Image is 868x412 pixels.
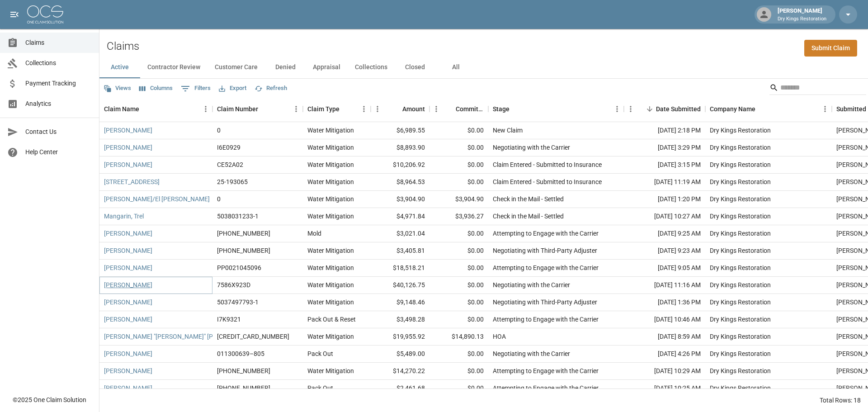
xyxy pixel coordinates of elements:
button: Sort [755,103,768,115]
div: Check in the Mail - Settled [493,194,564,204]
span: Analytics [25,99,92,109]
div: 1006-30-9191 [217,229,270,238]
div: [DATE] 3:29 PM [624,139,705,156]
button: All [435,57,476,78]
div: 011300639–805 [217,349,264,358]
button: Menu [624,102,637,116]
button: Customer Care [208,57,265,78]
div: $5,489.00 [371,346,429,363]
div: $14,890.13 [429,328,488,346]
div: Dry Kings Restoration [710,280,771,289]
a: [PERSON_NAME] [104,246,152,255]
div: 25-193065 [217,177,248,186]
button: Menu [610,102,624,116]
div: 0 [217,126,221,135]
div: $0.00 [429,260,488,277]
div: [DATE] 9:05 AM [624,260,705,277]
a: [PERSON_NAME] [104,384,152,393]
div: Amount [402,96,425,122]
button: Menu [371,102,384,116]
p: Dry Kings Restoration [778,15,826,23]
button: Menu [289,102,303,116]
h2: Claims [107,40,139,53]
div: Water Mitigation [307,177,354,186]
div: Dry Kings Restoration [710,212,771,221]
div: [DATE] 9:23 AM [624,242,705,260]
div: Dry Kings Restoration [710,126,771,135]
div: Search [769,81,866,97]
div: [DATE] 10:29 AM [624,363,705,380]
a: [PERSON_NAME] "[PERSON_NAME]" [PERSON_NAME] [104,332,255,341]
div: $3,904.90 [371,191,429,208]
div: $0.00 [429,139,488,156]
span: Contact Us [25,127,92,137]
a: [PERSON_NAME] [104,263,152,272]
div: Attempting to Engage with the Carrier [493,229,599,238]
div: [DATE] 4:26 PM [624,346,705,363]
a: [PERSON_NAME]/El [PERSON_NAME] [104,194,210,204]
div: [DATE] 10:25 AM [624,380,705,397]
span: Payment Tracking [25,79,92,88]
div: $10,206.92 [371,156,429,174]
div: [DATE] 8:59 AM [624,328,705,346]
button: Menu [199,102,212,116]
div: Water Mitigation [307,143,354,152]
div: Water Mitigation [307,246,354,255]
a: [PERSON_NAME] [104,315,152,324]
div: Attempting to Engage with the Carrier [493,263,599,272]
div: Claim Type [307,96,340,122]
div: 5038031233-1 [217,212,259,221]
div: $0.00 [429,174,488,191]
div: Dry Kings Restoration [710,229,771,238]
div: $0.00 [429,380,488,397]
button: Sort [643,103,656,115]
div: dynamic tabs [99,57,868,78]
div: 7586X923D [217,280,250,289]
a: [PERSON_NAME] [104,160,152,169]
a: Submit Claim [804,40,857,57]
button: Select columns [137,81,175,95]
div: Water Mitigation [307,280,354,289]
button: Menu [357,102,371,116]
div: Dry Kings Restoration [710,366,771,375]
div: Pack Out [307,384,333,393]
div: Committed Amount [456,96,484,122]
img: ocs-logo-white-transparent.png [27,5,63,24]
div: Claim Entered - Submitted to Insurance [493,160,602,169]
div: Water Mitigation [307,212,354,221]
button: Appraisal [306,57,348,78]
div: $6,989.55 [371,122,429,139]
div: Stage [493,96,509,122]
div: 01-008-959086 [217,366,270,375]
div: Check in the Mail - Settled [493,212,564,221]
div: Dry Kings Restoration [710,194,771,204]
div: Water Mitigation [307,160,354,169]
a: [PERSON_NAME] [104,280,152,289]
div: Dry Kings Restoration [710,298,771,307]
div: $14,270.22 [371,363,429,380]
div: $0.00 [429,225,488,242]
div: Water Mitigation [307,194,354,204]
div: $4,971.84 [371,208,429,225]
span: Collections [25,58,92,68]
a: Mangarin, Trel [104,212,144,221]
div: © 2025 One Claim Solution [13,395,86,404]
div: $8,893.90 [371,139,429,156]
div: Dry Kings Restoration [710,177,771,186]
div: Negotiating with Third-Party Adjuster [493,246,597,255]
div: $3,021.04 [371,225,429,242]
div: PP0021045096 [217,263,261,272]
div: Negotiating with Third-Party Adjuster [493,298,597,307]
button: Active [99,57,140,78]
div: Dry Kings Restoration [710,332,771,341]
div: I7K9321 [217,315,241,324]
button: Views [101,81,133,95]
div: Dry Kings Restoration [710,315,771,324]
div: $0.00 [429,294,488,311]
div: Water Mitigation [307,366,354,375]
div: $0.00 [429,242,488,260]
div: Pack Out & Reset [307,315,356,324]
div: Pack Out [307,349,333,358]
div: Dry Kings Restoration [710,143,771,152]
div: Attempting to Engage with the Carrier [493,366,599,375]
